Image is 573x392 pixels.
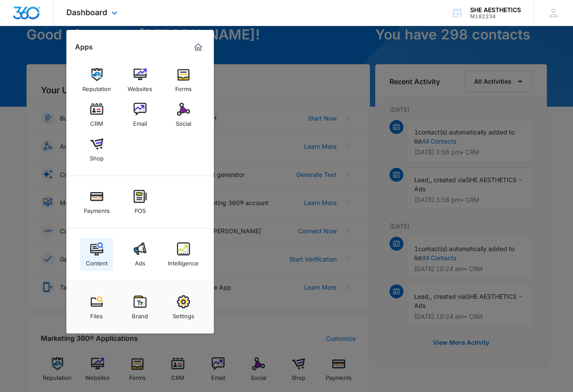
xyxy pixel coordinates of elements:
div: Intelligence [168,255,199,267]
div: Social [176,116,191,127]
div: CRM [90,116,103,127]
a: Intelligence [167,238,200,271]
div: Websites [128,81,152,92]
a: Websites [124,64,157,97]
a: CRM [80,98,113,131]
div: Content [86,255,108,267]
span: Dashboard [66,8,107,17]
div: account id [470,13,521,20]
a: Content [80,238,113,271]
a: Brand [124,291,157,324]
a: Marketing 360® Dashboard [191,40,205,54]
div: Shop [90,150,104,162]
div: Brand [132,308,148,320]
a: Email [124,98,157,131]
div: Email [133,116,147,127]
div: Files [90,308,103,320]
a: Social [167,98,200,131]
div: Settings [173,308,194,320]
div: account name [470,7,521,13]
a: Shop [80,133,113,166]
div: Payments [84,203,110,214]
div: Forms [175,81,192,92]
a: Payments [80,186,113,219]
div: Ads [135,255,145,267]
a: Forms [167,64,200,97]
div: POS [134,203,146,214]
a: POS [124,186,157,219]
h2: Apps [75,43,93,51]
div: Reputation [82,81,111,92]
a: Ads [124,238,157,271]
a: Reputation [80,64,113,97]
a: Settings [167,291,200,324]
a: Files [80,291,113,324]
